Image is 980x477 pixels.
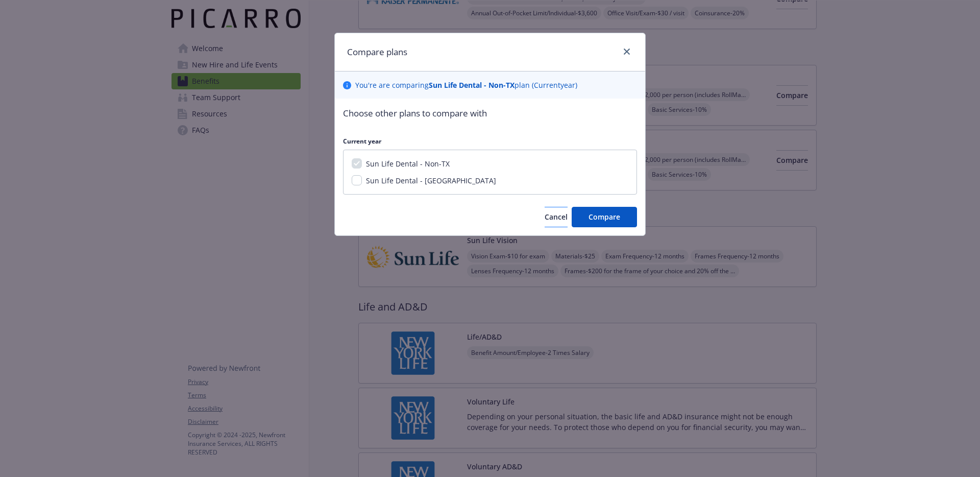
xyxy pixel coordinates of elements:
[621,45,633,58] a: close
[545,207,568,227] button: Cancel
[366,176,496,185] span: Sun Life Dental - [GEOGRAPHIC_DATA]
[589,212,620,222] span: Compare
[347,45,407,59] h1: Compare plans
[355,80,577,90] p: You ' re are comparing plan ( Current year)
[429,80,514,90] b: Sun Life Dental - Non-TX
[343,107,637,120] p: Choose other plans to compare with
[545,212,568,222] span: Cancel
[343,137,637,146] p: Current year
[366,159,450,169] span: Sun Life Dental - Non-TX
[572,207,637,227] button: Compare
